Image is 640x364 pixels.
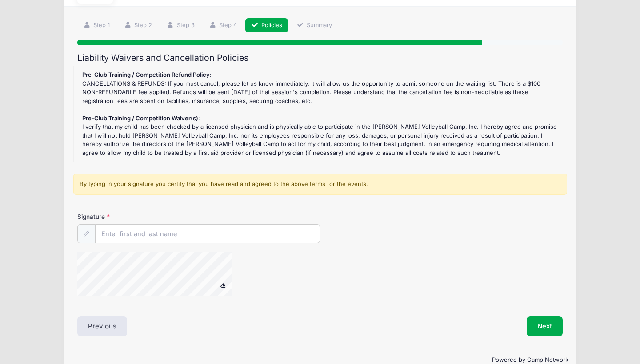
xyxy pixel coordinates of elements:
div: By typing in your signature you certify that you have read and agreed to the above terms for the ... [73,174,567,195]
strong: Pre-Club Training / Competition Refund Policy [82,71,210,78]
a: Summary [291,18,338,33]
a: Step 4 [203,18,243,33]
div: : CANCELLATIONS & REFUNDS: If you must cancel, please let us know immediately. It will allow us t... [78,71,562,157]
button: Previous [77,316,127,336]
a: Step 2 [119,18,158,33]
a: Step 3 [161,18,200,33]
input: Enter first and last name [95,224,320,243]
h2: Liability Waivers and Cancellation Policies [77,53,563,63]
button: Next [527,316,563,336]
a: Step 1 [77,18,116,33]
label: Signature [77,212,199,221]
a: Policies [245,18,288,33]
strong: Pre-Club Training / Competition Waiver(s) [82,115,198,122]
